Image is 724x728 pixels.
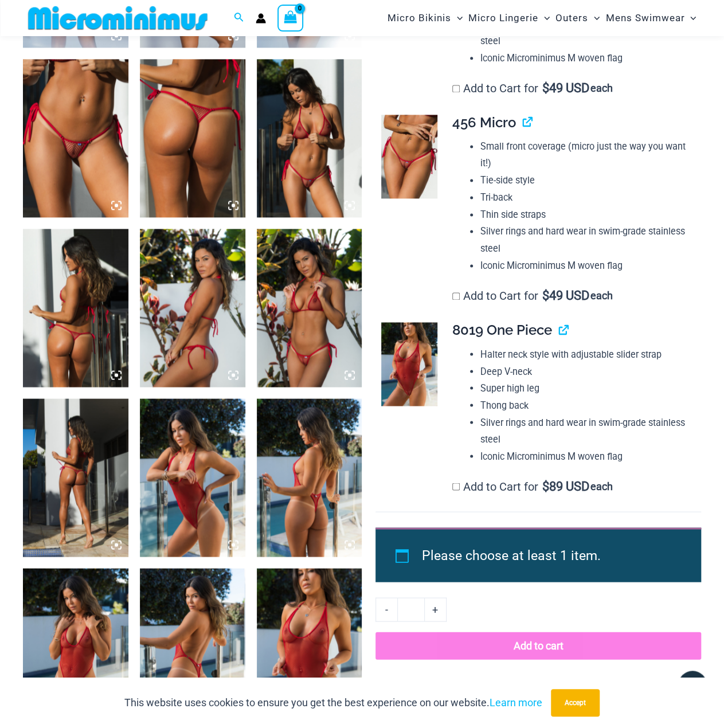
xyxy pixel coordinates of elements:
img: MM SHOP LOGO FLAT [24,5,212,31]
span: each [590,290,612,302]
a: Micro BikinisMenu ToggleMenu Toggle [385,3,465,33]
span: $ [542,479,549,493]
a: Account icon link [256,13,266,24]
li: Thin side straps [480,206,691,224]
img: Summer Storm Red 456 Micro [140,59,245,217]
img: Summer Storm Red 312 Tri Top 456 Micro [23,229,128,387]
img: Summer Storm Red 312 Tri Top 449 Thong [257,229,362,387]
li: Halter neck style with adjustable slider strap [480,346,691,363]
button: Add to cart [375,632,701,659]
img: Summer Storm Red 8019 One Piece [140,568,245,726]
img: Summer Storm Red 456 Micro [381,115,437,198]
li: Silver rings and hard wear in swim-grade stainless steel [480,414,691,448]
img: Summer Storm Red 8019 One Piece [140,398,245,557]
li: Iconic Microminimus M woven flag [480,448,691,465]
button: Accept [551,689,600,717]
span: 49 USD [542,83,589,94]
img: Summer Storm Red 332 Crop Top 456 Micro [23,398,128,557]
img: Summer Storm Red 8019 One Piece [381,322,437,406]
span: Mens Swimwear [605,3,684,33]
li: Iconic Microminimus M woven flag [480,257,691,275]
li: Please choose at least 1 item. [422,542,675,569]
input: Add to Cart for$49 USD each [452,85,460,92]
label: Add to Cart for [452,479,613,493]
span: 49 USD [542,290,589,302]
img: Summer Storm Red 312 Tri Top 456 Micro [257,59,362,217]
span: 89 USD [542,480,589,492]
a: Mens SwimwearMenu ToggleMenu Toggle [602,3,699,33]
label: Add to Cart for [452,81,613,95]
img: Summer Storm Red 312 Tri Top 449 Thong [140,229,245,387]
span: Menu Toggle [684,3,696,33]
span: each [590,83,612,94]
nav: Site Navigation [383,2,701,34]
span: 456 Micro [452,114,516,131]
span: Menu Toggle [451,3,463,33]
a: View Shopping Cart, empty [277,5,304,31]
span: Micro Lingerie [468,3,538,33]
span: $ [542,81,549,95]
input: Add to Cart for$89 USD each [452,483,460,490]
a: Search icon link [234,11,244,25]
a: OutersMenu ToggleMenu Toggle [553,3,602,33]
a: Micro LingerieMenu ToggleMenu Toggle [465,3,553,33]
li: Deep V-neck [480,363,691,380]
span: 8019 One Piece [452,322,552,338]
li: Thong back [480,397,691,414]
img: Summer Storm Red 8019 One Piece [257,398,362,557]
li: Tri-back [480,189,691,206]
a: Learn more [490,696,542,709]
img: Summer Storm Red 456 Micro [23,59,128,217]
li: Super high leg [480,379,691,397]
span: Menu Toggle [588,3,600,33]
li: Tie-side style [480,172,691,189]
li: Iconic Microminimus M woven flag [480,50,691,67]
span: Micro Bikinis [388,3,451,33]
span: Outers [555,3,588,33]
label: Add to Cart for [452,289,613,303]
a: - [375,597,397,621]
img: Summer Storm Red 8019 One Piece [257,568,362,726]
input: Product quantity [397,597,424,621]
a: + [425,597,447,621]
span: each [590,480,612,492]
p: This website uses cookies to ensure you get the best experience on our website. [124,694,542,711]
input: Add to Cart for$49 USD each [452,292,460,300]
img: Summer Storm Red 8019 One Piece [23,568,128,726]
li: Silver rings and hard wear in swim-grade stainless steel [480,223,691,257]
li: Small front coverage (micro just the way you want it!) [480,138,691,172]
span: Menu Toggle [538,3,550,33]
span: $ [542,288,549,303]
